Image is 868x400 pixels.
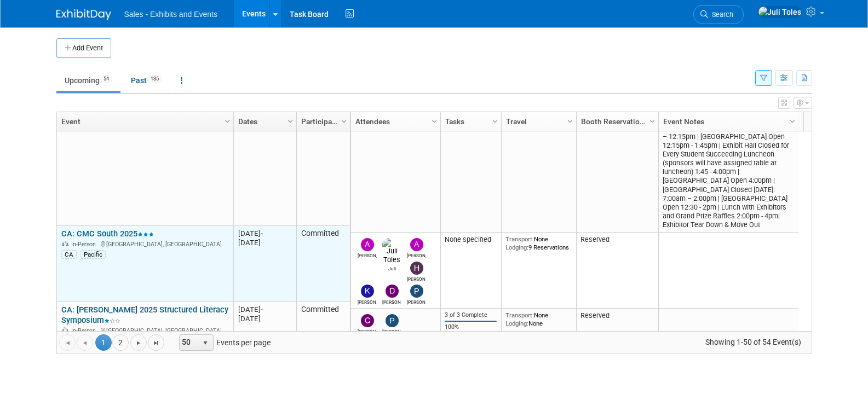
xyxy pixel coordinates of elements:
[358,327,377,334] div: Christine Lurz
[489,112,501,129] a: Column Settings
[63,339,72,347] span: Go to the first page
[505,311,572,327] div: None None
[238,112,289,131] a: Dates
[505,320,528,327] span: Lodging:
[301,112,343,131] a: Participation
[296,302,350,350] td: Committed
[410,238,423,251] img: Andres Gorbea
[152,339,160,347] span: Go to the last page
[581,112,651,131] a: Booth Reservation Status
[382,264,401,271] div: Juli Toles
[238,305,291,314] div: [DATE]
[338,112,350,129] a: Column Settings
[410,262,423,275] img: Holly Costello
[123,70,170,91] a: Past135
[134,339,143,347] span: Go to the next page
[648,117,657,126] span: Column Settings
[61,305,228,325] a: CA: [PERSON_NAME] 2025 Structured Literacy Symposium
[62,241,68,246] img: In-Person Event
[708,10,733,19] span: Search
[59,334,76,351] a: Go to the first page
[361,314,374,327] img: Christine Lurz
[693,5,744,24] a: Search
[238,229,291,238] div: [DATE]
[340,117,348,126] span: Column Settings
[407,251,426,258] div: Andres Gorbea
[786,112,798,129] a: Column Settings
[296,226,350,302] td: Committed
[148,334,164,351] a: Go to the last page
[130,334,147,351] a: Go to the next page
[576,233,658,309] td: Reserved
[505,244,528,251] span: Lodging:
[646,112,658,129] a: Column Settings
[180,335,198,350] span: 50
[62,327,68,333] img: In-Person Event
[112,334,129,351] a: 2
[165,334,281,351] span: Events per page
[428,112,440,129] a: Column Settings
[238,238,291,247] div: [DATE]
[576,68,658,233] td: Reserved
[382,238,401,264] img: Juli Toles
[576,309,658,356] td: Reserved
[361,285,374,298] img: Kristin McGinty
[71,327,99,334] span: In-Person
[95,334,112,351] span: 1
[71,241,99,248] span: In-Person
[147,75,162,83] span: 135
[223,117,232,126] span: Column Settings
[261,305,263,314] span: -
[61,112,226,131] a: Event
[238,314,291,323] div: [DATE]
[505,235,572,251] div: None 9 Reservations
[410,285,423,298] img: Patti Savage
[358,298,377,305] div: Kristin McGinty
[221,112,233,129] a: Column Settings
[430,117,439,126] span: Column Settings
[81,339,89,347] span: Go to the previous page
[355,112,433,131] a: Attendees
[81,250,106,259] div: Pacific
[61,326,228,335] div: [GEOGRAPHIC_DATA], [GEOGRAPHIC_DATA]
[445,235,497,244] div: None specified
[61,250,77,259] div: CA
[100,75,112,83] span: 54
[77,334,93,351] a: Go to the previous page
[386,285,399,298] img: Dave Kootman
[284,112,296,129] a: Column Settings
[506,112,569,131] a: Travel
[564,112,576,129] a: Column Settings
[286,117,295,126] span: Column Settings
[505,311,534,319] span: Transport:
[445,311,497,319] div: 3 of 3 Complete
[491,117,499,126] span: Column Settings
[695,334,811,350] span: Showing 1-50 of 54 Event(s)
[445,112,494,131] a: Tasks
[566,117,574,126] span: Column Settings
[407,275,426,282] div: Holly Costello
[407,298,426,305] div: Patti Savage
[56,9,111,20] img: ExhibitDay
[56,38,111,58] button: Add Event
[61,239,228,248] div: [GEOGRAPHIC_DATA], [GEOGRAPHIC_DATA]
[201,339,210,347] span: select
[386,314,399,327] img: Patti Savage
[361,238,374,251] img: Alicia Weeks
[663,112,791,131] a: Event Notes
[358,251,377,258] div: Alicia Weeks
[382,327,401,334] div: Patti Savage
[788,117,797,126] span: Column Settings
[261,229,263,237] span: -
[124,10,217,19] span: Sales - Exhibits and Events
[758,6,802,18] img: Juli Toles
[658,68,798,233] td: 2025 ACSA Leadership Summit Schedule (subject to change) [DATE]: 11 – 3:45pm | Sponsor & Exhibito...
[61,229,154,239] a: CA: CMC South 2025
[505,235,534,243] span: Transport:
[296,69,350,226] td: Committed
[382,298,401,305] div: Dave Kootman
[445,323,497,331] div: 100%
[56,70,120,91] a: Upcoming54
